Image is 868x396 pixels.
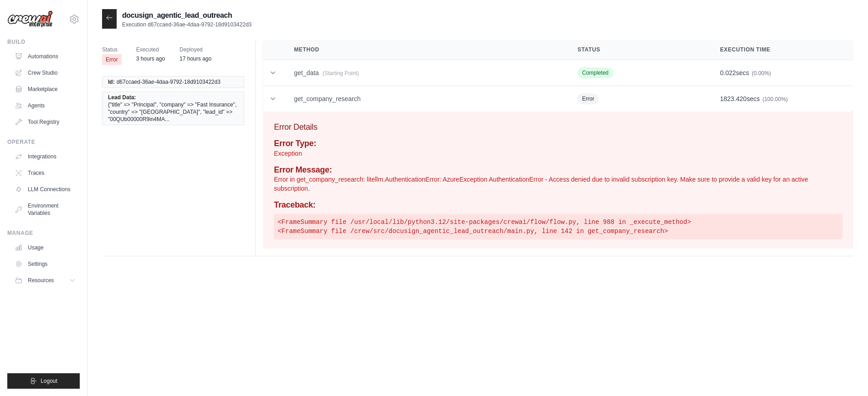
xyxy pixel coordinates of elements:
[11,149,80,164] a: Integrations
[11,82,80,96] a: Marketplace
[709,60,853,86] td: secs
[7,38,80,46] div: Build
[274,149,842,158] p: Exception
[7,10,53,28] img: Logo
[283,86,566,112] td: get_company_research
[108,78,115,86] span: Id:
[136,56,165,62] time: August 21, 2025 at 10:13 CDT
[720,95,746,102] span: 1823.420
[577,67,613,78] span: Completed
[762,96,787,102] span: (100.00%)
[102,45,122,54] span: Status
[274,214,842,239] pre: <FrameSummary file /usr/local/lib/python3.12/site-packages/crewai/flow/flow.py, line 988 in _exec...
[108,101,238,123] span: {"title" => "Principal", "company" => "Fast Insurance", "country" => "[GEOGRAPHIC_DATA]", "lead_i...
[102,54,122,65] span: Error
[274,175,842,193] p: Error in get_company_research: litellm.AuthenticationError: AzureException AuthenticationError - ...
[117,78,221,86] span: d67ccaed-36ae-4daa-9792-18d9103422d3
[11,257,80,271] a: Settings
[7,229,80,237] div: Manage
[180,45,211,54] span: Deployed
[11,182,80,197] a: LLM Connections
[822,352,868,396] iframe: Chat Widget
[283,60,566,86] td: get_data
[752,70,771,76] span: (0.00%)
[11,66,80,80] a: Crew Studio
[136,45,165,54] span: Executed
[709,86,853,112] td: secs
[283,40,566,60] th: Method
[7,138,80,146] div: Operate
[28,277,54,284] span: Resources
[11,98,80,113] a: Agents
[11,115,80,129] a: Tool Registry
[274,139,842,149] h4: Error Type:
[274,165,842,175] h4: Error Message:
[709,40,853,60] th: Execution Time
[122,10,252,21] h2: docusign_agentic_lead_outreach
[274,121,842,133] h3: Error Details
[11,273,80,288] button: Resources
[41,377,57,385] span: Logout
[122,21,252,28] p: Execution d67ccaed-36ae-4daa-9792-18d9103422d3
[11,198,80,220] a: Environment Variables
[11,240,80,255] a: Usage
[108,94,136,101] span: Lead Data:
[577,93,599,104] span: Error
[323,70,359,76] span: (Starting Point)
[720,69,736,76] span: 0.022
[7,373,80,389] button: Logout
[566,40,709,60] th: Status
[274,200,842,210] h4: Traceback:
[11,166,80,180] a: Traces
[180,56,211,62] time: August 20, 2025 at 20:15 CDT
[11,49,80,64] a: Automations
